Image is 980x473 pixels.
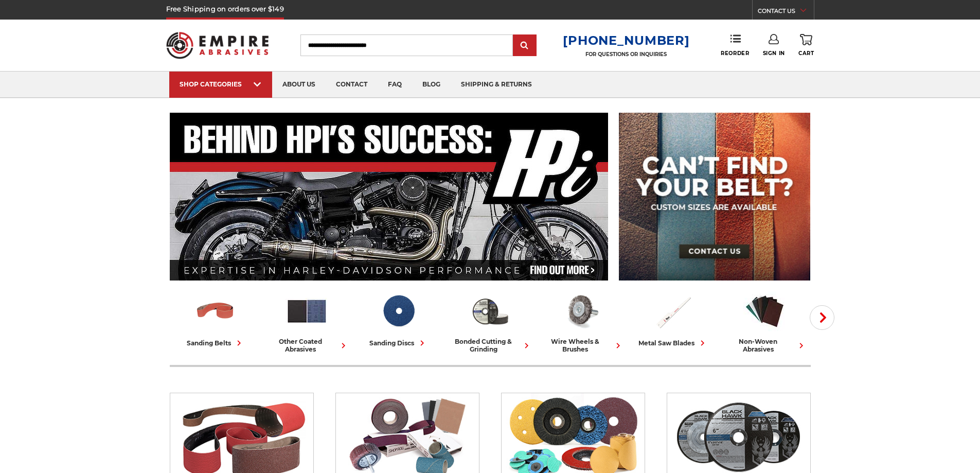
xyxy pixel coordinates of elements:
div: wire wheels & brushes [540,338,623,353]
img: Sanding Belts [194,290,237,332]
a: sanding discs [357,290,440,348]
div: sanding discs [369,338,427,348]
p: FOR QUESTIONS OR INQUIRIES [563,51,689,58]
a: contact [326,72,378,98]
a: [PHONE_NUMBER] [563,33,689,48]
img: Banner for an interview featuring Horsepower Inc who makes Harley performance upgrades featured o... [170,113,609,281]
span: Cart [798,50,814,57]
img: Metal Saw Blades [652,290,694,332]
div: metal saw blades [638,338,708,348]
a: Cart [798,34,814,57]
a: blog [412,72,451,98]
a: other coated abrasives [265,290,349,353]
span: Reorder [721,50,749,57]
a: faq [378,72,412,98]
img: Other Coated Abrasives [286,290,328,332]
input: Submit [514,36,535,56]
button: Next [810,305,834,330]
a: Reorder [721,34,749,56]
a: sanding belts [174,290,257,348]
div: sanding belts [187,338,244,348]
div: bonded cutting & grinding [449,338,532,353]
a: bonded cutting & grinding [449,290,532,353]
span: Sign In [763,50,785,57]
img: Wire Wheels & Brushes [560,290,603,332]
div: other coated abrasives [265,338,349,353]
a: non-woven abrasives [723,290,807,353]
img: Bonded Cutting & Grinding [469,290,511,332]
a: about us [272,72,326,98]
img: Empire Abrasives [166,25,269,65]
a: wire wheels & brushes [540,290,623,353]
a: shipping & returns [451,72,542,98]
img: promo banner for custom belts. [619,113,810,281]
img: Sanding Discs [377,290,420,332]
a: CONTACT US [758,5,814,20]
a: metal saw blades [632,290,715,348]
img: Non-woven Abrasives [743,290,786,332]
div: SHOP CATEGORIES [180,80,262,88]
div: non-woven abrasives [723,338,807,353]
